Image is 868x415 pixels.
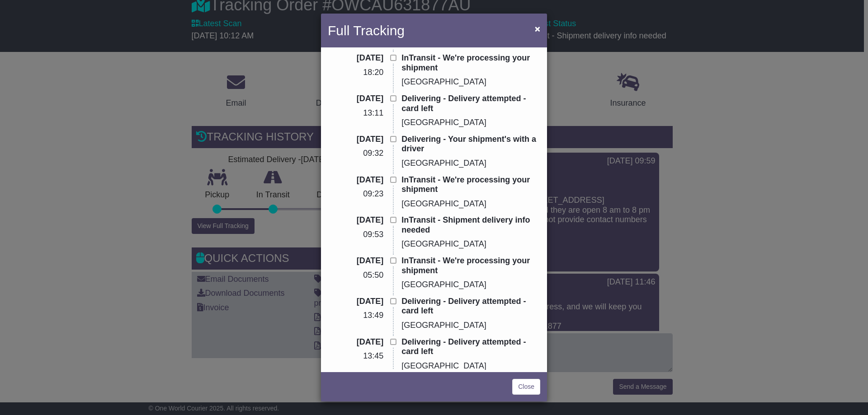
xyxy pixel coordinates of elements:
p: [DATE] [328,215,383,225]
p: [GEOGRAPHIC_DATA] [401,321,540,331]
p: 13:11 [328,108,383,118]
p: [DATE] [328,256,383,266]
p: 13:49 [328,311,383,321]
p: [DATE] [328,53,383,63]
p: [GEOGRAPHIC_DATA] [401,199,540,209]
p: InTransit - We're processing your shipment [401,256,540,275]
p: 05:50 [328,270,383,280]
p: [DATE] [328,94,383,104]
p: [DATE] [328,297,383,307]
p: 18:20 [328,68,383,78]
p: 09:23 [328,189,383,199]
p: InTransit - We're processing your shipment [401,175,540,195]
p: Delivering - Delivery attempted - card left [401,337,540,357]
p: [DATE] [328,175,383,185]
p: Delivering - Your shipment's with a driver [401,135,540,154]
p: [DATE] [328,337,383,347]
p: 09:32 [328,149,383,159]
p: InTransit - We're processing your shipment [401,53,540,73]
p: InTransit - Shipment delivery info needed [401,215,540,235]
p: Delivering - Delivery attempted - card left [401,297,540,316]
span: × [535,23,540,34]
p: [GEOGRAPHIC_DATA] [401,118,540,128]
button: Close [530,19,545,38]
p: 13:45 [328,351,383,361]
p: [GEOGRAPHIC_DATA] [401,159,540,168]
p: [GEOGRAPHIC_DATA] [401,361,540,371]
p: [DATE] [328,135,383,145]
h4: Full Tracking [328,20,405,41]
p: [GEOGRAPHIC_DATA] [401,77,540,87]
p: [GEOGRAPHIC_DATA] [401,239,540,249]
p: Delivering - Delivery attempted - card left [401,94,540,113]
p: 09:53 [328,230,383,240]
a: Close [512,379,540,395]
p: [GEOGRAPHIC_DATA] [401,280,540,290]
